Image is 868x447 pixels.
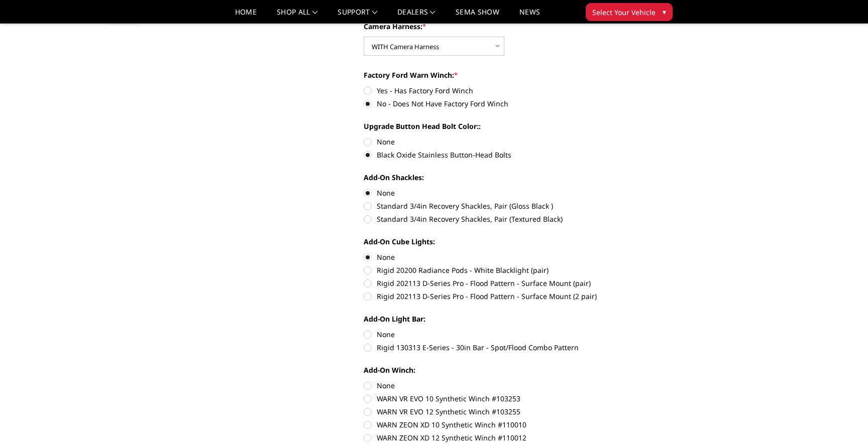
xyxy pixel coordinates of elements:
label: Add-On Winch: [364,365,641,375]
label: Add-On Shackles: [364,172,641,183]
a: News [519,9,540,23]
label: WARN ZEON XD 12 Synthetic Winch #110012 [364,432,641,443]
a: Home [235,9,257,23]
a: Support [338,9,377,23]
label: No - Does Not Have Factory Ford Winch [364,98,641,109]
label: None [364,188,641,198]
label: Rigid 202113 D-Series Pro - Flood Pattern - Surface Mount (pair) [364,278,641,288]
label: None [364,380,641,391]
label: Rigid 20200 Radiance Pods - White Blacklight (pair) [364,265,641,275]
label: Standard 3/4in Recovery Shackles, Pair (Gloss Black ) [364,201,641,211]
label: Black Oxide Stainless Button-Head Bolts [364,150,641,160]
label: None [364,329,641,340]
label: WARN VR EVO 12 Synthetic Winch #103255 [364,406,641,417]
span: Select Your Vehicle [592,7,656,18]
label: Yes - Has Factory Ford Winch [364,85,641,96]
label: None [364,252,641,262]
a: shop all [277,9,317,23]
label: None [364,136,641,147]
label: Add-On Light Bar: [364,314,641,324]
a: Dealers [397,9,436,23]
label: WARN VR EVO 10 Synthetic Winch #103253 [364,393,641,404]
a: SEMA Show [456,9,499,23]
label: Factory Ford Warn Winch: [364,70,641,80]
button: Select Your Vehicle [586,3,673,21]
label: Camera Harness: [364,21,641,32]
span: ▾ [663,7,666,17]
label: Upgrade Button Head Bolt Color:: [364,121,641,131]
label: WARN ZEON XD 10 Synthetic Winch #110010 [364,419,641,430]
label: Standard 3/4in Recovery Shackles, Pair (Textured Black) [364,214,641,224]
label: Rigid 202113 D-Series Pro - Flood Pattern - Surface Mount (2 pair) [364,291,641,302]
label: Rigid 130313 E-Series - 30in Bar - Spot/Flood Combo Pattern [364,342,641,353]
label: Add-On Cube Lights: [364,236,641,247]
